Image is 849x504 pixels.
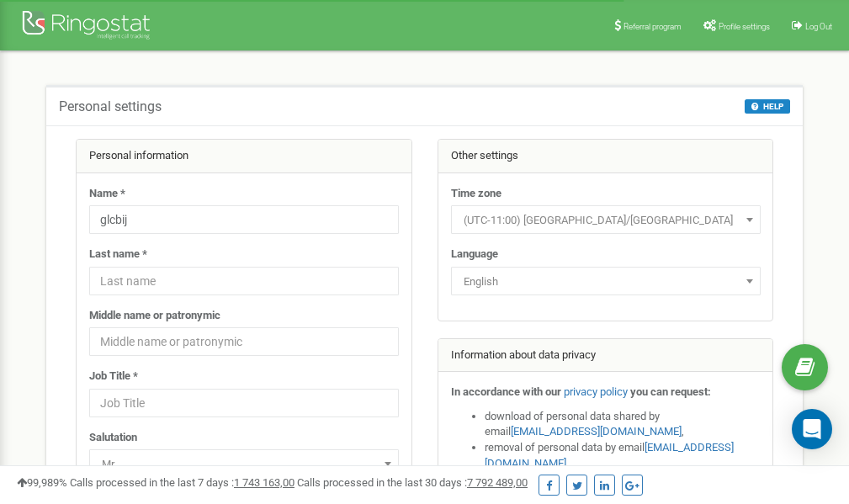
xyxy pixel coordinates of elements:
a: privacy policy [564,385,628,398]
span: Profile settings [719,22,770,31]
h5: Personal settings [59,99,162,114]
strong: you can request: [630,385,711,398]
span: English [451,267,761,295]
button: HELP [745,99,790,114]
span: English [457,270,755,294]
u: 7 792 489,00 [467,476,528,489]
li: download of personal data shared by email , [485,409,761,440]
div: Personal information [77,140,411,173]
div: Other settings [438,140,773,173]
div: Open Intercom Messenger [792,409,832,449]
span: (UTC-11:00) Pacific/Midway [451,205,761,234]
input: Job Title [89,389,399,417]
label: Language [451,247,498,263]
span: (UTC-11:00) Pacific/Midway [457,209,755,232]
label: Last name * [89,247,147,263]
input: Name [89,205,399,234]
a: [EMAIL_ADDRESS][DOMAIN_NAME] [511,425,682,438]
span: Mr. [95,453,393,476]
input: Last name [89,267,399,295]
strong: In accordance with our [451,385,561,398]
label: Middle name or patronymic [89,308,220,324]
span: 99,989% [17,476,67,489]
span: Calls processed in the last 30 days : [297,476,528,489]
label: Name * [89,186,125,202]
label: Salutation [89,430,137,446]
label: Time zone [451,186,501,202]
li: removal of personal data by email , [485,440,761,471]
label: Job Title * [89,369,138,385]
div: Information about data privacy [438,339,773,373]
span: Calls processed in the last 7 days : [70,476,294,489]
span: Log Out [805,22,832,31]
span: Mr. [89,449,399,478]
input: Middle name or patronymic [89,327,399,356]
span: Referral program [623,22,682,31]
u: 1 743 163,00 [234,476,294,489]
